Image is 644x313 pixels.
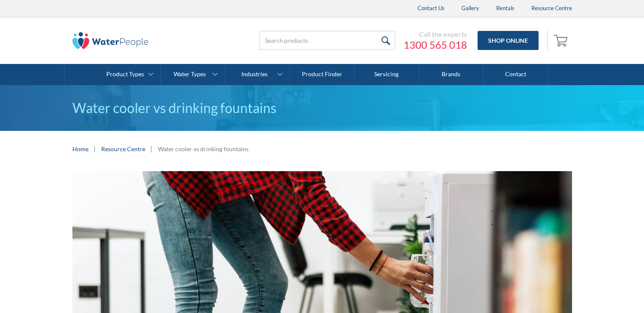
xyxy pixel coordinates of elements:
[161,64,225,85] a: Water Types
[72,32,149,49] img: The Water People
[484,64,548,85] a: Contact
[72,144,88,153] a: Home
[478,31,539,50] a: Shop Online
[149,144,154,154] div: |
[106,71,144,78] div: Product Types
[93,144,97,154] div: |
[158,144,249,153] div: Water cooler vs drinking fountains
[97,64,160,85] a: Product Types
[354,64,419,85] a: Servicing
[260,31,395,50] input: Search products
[419,64,484,85] a: Brands
[174,71,206,78] div: Water Types
[554,33,570,47] img: shopping cart
[290,64,354,85] a: Product Finder
[552,30,572,51] a: Open cart
[404,30,467,39] div: Call the experts
[241,71,268,78] div: Industries
[404,39,467,51] a: 1300 565 018
[225,64,289,85] a: Industries
[101,144,145,153] a: Resource Centre
[72,98,572,118] h1: Water cooler vs drinking fountains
